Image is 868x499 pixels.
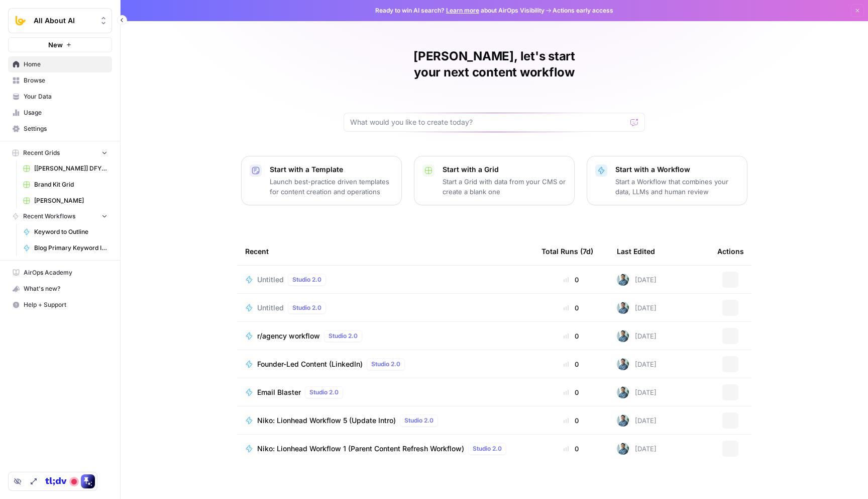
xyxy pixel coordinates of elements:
div: 0 [541,387,601,397]
button: Start with a TemplateLaunch best-practice driven templates for content creation and operations [241,156,402,205]
div: 0 [541,275,601,285]
a: Usage [8,105,112,121]
button: Recent Workflows [8,209,112,224]
div: 0 [541,359,601,369]
span: Studio 2.0 [473,444,502,453]
div: 0 [541,303,601,313]
button: Recent Grids [8,145,112,160]
span: [[PERSON_NAME]] DFY POC👨‍🦲 [34,164,107,173]
p: Start with a Grid [443,164,566,175]
div: What's new? [9,281,112,296]
button: New [8,37,112,52]
span: Recent Grids [23,148,60,157]
span: Home [24,60,107,69]
span: New [48,40,63,50]
button: Help + Support [8,297,112,313]
button: Start with a WorkflowStart a Workflow that combines your data, LLMs and human review [587,156,747,205]
a: Brand Kit Grid [19,177,112,193]
span: Actions early access [553,6,613,15]
button: Workspace: All About AI [8,8,112,33]
span: Studio 2.0 [292,275,321,284]
h1: [PERSON_NAME], let's start your next content workflow [344,48,645,80]
div: Recent [245,237,525,265]
a: Email BlasterStudio 2.0 [245,386,525,398]
a: [PERSON_NAME] [19,193,112,209]
span: Studio 2.0 [329,331,358,341]
img: qdsncvibwi5d9m9wjjzvg9r13sqf [617,443,629,455]
span: Keyword to Outline [34,227,107,236]
img: qdsncvibwi5d9m9wjjzvg9r13sqf [617,302,629,314]
img: qdsncvibwi5d9m9wjjzvg9r13sqf [617,414,629,427]
div: [DATE] [617,358,657,370]
span: Recent Workflows [23,212,75,221]
img: All About AI Logo [12,12,30,30]
a: Learn more [446,7,479,14]
a: Browse [8,72,112,89]
a: AirOps Academy [8,265,112,281]
span: Studio 2.0 [371,360,400,369]
p: Start a Grid with data from your CMS or create a blank one [443,177,566,197]
p: Launch best-practice driven templates for content creation and operations [270,177,393,197]
div: [DATE] [617,414,657,427]
span: Blog Primary Keyword Identifier[Non-PR] [34,243,107,253]
span: Niko: Lionhead Workflow 5 (Update Intro) [257,415,396,426]
img: qdsncvibwi5d9m9wjjzvg9r13sqf [617,330,629,342]
span: [PERSON_NAME] [34,196,107,205]
p: Start with a Workflow [615,164,739,175]
a: UntitledStudio 2.0 [245,302,525,314]
span: All About AI [34,16,94,26]
div: [DATE] [617,443,657,455]
div: Actions [717,237,744,265]
img: qdsncvibwi5d9m9wjjzvg9r13sqf [617,358,629,370]
div: 0 [541,444,601,454]
span: Browse [24,76,107,85]
a: Home [8,56,112,72]
span: Founder-Led Content (LinkedIn) [257,359,363,369]
span: Help + Support [24,300,107,309]
a: Niko: Lionhead Workflow 5 (Update Intro)Studio 2.0 [245,414,525,427]
button: What's new? [8,281,112,297]
span: Usage [24,108,107,117]
input: What would you like to create today? [350,117,626,127]
div: [DATE] [617,274,657,286]
p: Start with a Template [270,164,393,175]
div: 0 [541,415,601,426]
span: Studio 2.0 [404,416,433,425]
a: Your Data [8,89,112,105]
a: Blog Primary Keyword Identifier[Non-PR] [19,240,112,256]
div: 0 [541,331,601,341]
a: Niko: Lionhead Workflow 1 (Parent Content Refresh Workflow)Studio 2.0 [245,443,525,455]
span: Untitled [257,303,284,313]
p: Start a Workflow that combines your data, LLMs and human review [615,177,739,197]
span: AirOps Academy [24,268,107,277]
span: Brand Kit Grid [34,180,107,189]
div: [DATE] [617,302,657,314]
button: Start with a GridStart a Grid with data from your CMS or create a blank one [414,156,575,205]
span: Settings [24,124,107,133]
span: Untitled [257,275,284,285]
div: Last Edited [617,237,655,265]
img: qdsncvibwi5d9m9wjjzvg9r13sqf [617,386,629,398]
a: Settings [8,121,112,137]
span: Ready to win AI search? about AirOps Visibility [375,6,545,15]
a: Founder-Led Content (LinkedIn)Studio 2.0 [245,358,525,370]
span: Niko: Lionhead Workflow 1 (Parent Content Refresh Workflow) [257,444,464,454]
div: [DATE] [617,330,657,342]
a: [[PERSON_NAME]] DFY POC👨‍🦲 [19,160,112,177]
span: Studio 2.0 [292,303,321,312]
a: r/agency workflowStudio 2.0 [245,330,525,342]
a: Keyword to Outline [19,224,112,240]
span: Your Data [24,92,107,101]
span: r/agency workflow [257,331,320,341]
div: Total Runs (7d) [541,237,593,265]
span: Email Blaster [257,387,301,397]
a: UntitledStudio 2.0 [245,274,525,286]
img: qdsncvibwi5d9m9wjjzvg9r13sqf [617,274,629,286]
span: Studio 2.0 [309,388,339,397]
div: [DATE] [617,386,657,398]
